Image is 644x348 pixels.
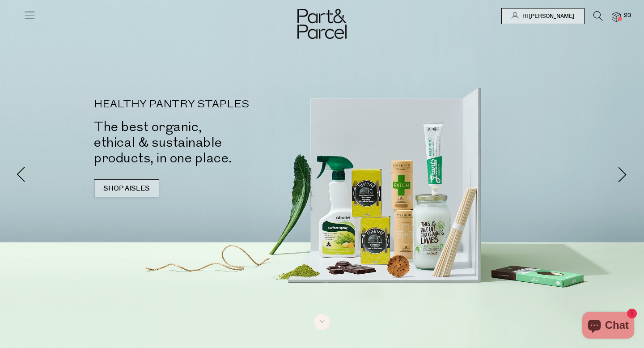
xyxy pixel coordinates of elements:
h2: The best organic, ethical & sustainable products, in one place. [94,119,335,166]
span: Hi [PERSON_NAME] [520,13,574,20]
inbox-online-store-chat: Shopify online store chat [580,312,637,341]
a: 23 [612,12,621,21]
span: 23 [622,12,633,20]
p: HEALTHY PANTRY STAPLES [94,99,335,110]
img: Part&Parcel [297,9,347,39]
a: Hi [PERSON_NAME] [501,8,585,24]
a: SHOP AISLES [94,179,159,197]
